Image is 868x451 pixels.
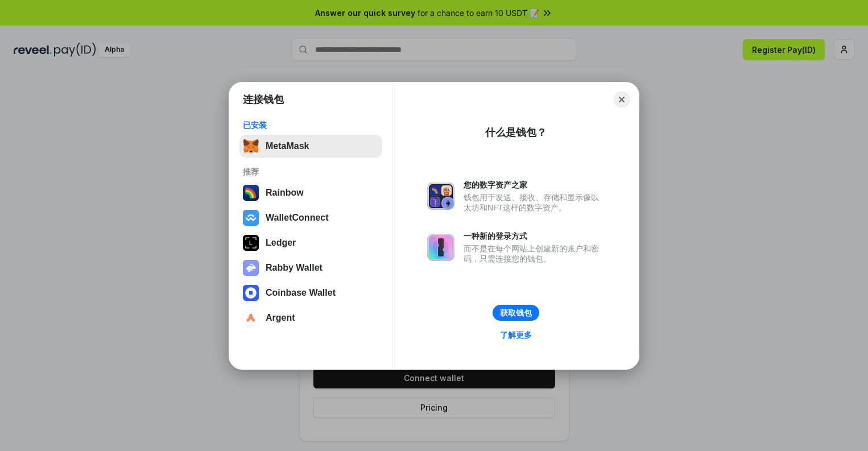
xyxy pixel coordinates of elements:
button: WalletConnect [239,206,382,229]
h1: 连接钱包 [243,93,284,106]
div: 您的数字资产之家 [464,180,605,190]
img: svg+xml,%3Csvg%20xmlns%3D%22http%3A%2F%2Fwww.w3.org%2F2000%2Fsvg%22%20fill%3D%22none%22%20viewBox... [427,183,454,210]
div: Argent [266,313,295,323]
button: Argent [239,307,382,329]
button: Rabby Wallet [239,256,382,279]
a: 了解更多 [493,328,539,342]
div: Rabby Wallet [266,263,323,273]
div: 而不是在每个网站上创建新的账户和密码，只需连接您的钱包。 [464,243,605,264]
button: 获取钱包 [493,305,539,321]
div: 推荐 [243,167,379,177]
div: Coinbase Wallet [266,288,336,298]
img: svg+xml,%3Csvg%20width%3D%2228%22%20height%3D%2228%22%20viewBox%3D%220%200%2028%2028%22%20fill%3D... [243,210,259,226]
div: 获取钱包 [500,308,532,318]
div: 已安装 [243,120,379,130]
button: Rainbow [239,181,382,204]
button: Ledger [239,231,382,254]
div: Rainbow [266,188,304,198]
div: 什么是钱包？ [485,126,547,139]
button: Coinbase Wallet [239,282,382,304]
img: svg+xml,%3Csvg%20width%3D%22120%22%20height%3D%22120%22%20viewBox%3D%220%200%20120%20120%22%20fil... [243,185,259,201]
div: 一种新的登录方式 [464,231,605,241]
button: Close [614,92,630,107]
div: 了解更多 [500,330,532,340]
img: svg+xml,%3Csvg%20xmlns%3D%22http%3A%2F%2Fwww.w3.org%2F2000%2Fsvg%22%20fill%3D%22none%22%20viewBox... [427,234,454,261]
img: svg+xml,%3Csvg%20width%3D%2228%22%20height%3D%2228%22%20viewBox%3D%220%200%2028%2028%22%20fill%3D... [243,310,259,326]
img: svg+xml,%3Csvg%20xmlns%3D%22http%3A%2F%2Fwww.w3.org%2F2000%2Fsvg%22%20width%3D%2228%22%20height%3... [243,235,259,251]
img: svg+xml,%3Csvg%20fill%3D%22none%22%20height%3D%2233%22%20viewBox%3D%220%200%2035%2033%22%20width%... [243,138,259,154]
div: WalletConnect [266,213,329,223]
div: MetaMask [266,141,309,151]
button: MetaMask [239,135,382,158]
img: svg+xml,%3Csvg%20width%3D%2228%22%20height%3D%2228%22%20viewBox%3D%220%200%2028%2028%22%20fill%3D... [243,285,259,301]
div: 钱包用于发送、接收、存储和显示像以太坊和NFT这样的数字资产。 [464,192,605,213]
div: Ledger [266,238,296,248]
img: svg+xml,%3Csvg%20xmlns%3D%22http%3A%2F%2Fwww.w3.org%2F2000%2Fsvg%22%20fill%3D%22none%22%20viewBox... [243,260,259,276]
